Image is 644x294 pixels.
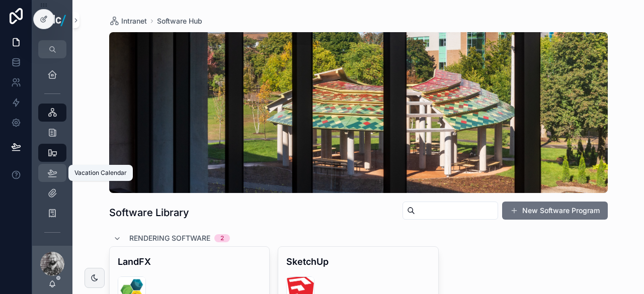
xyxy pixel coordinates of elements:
[32,58,72,246] div: scrollable content
[220,234,224,242] div: 2
[502,202,608,220] button: New Software Program
[109,16,147,26] a: Intranet
[157,16,202,26] a: Software Hub
[129,233,210,243] span: Rendering Software
[286,255,430,268] h4: SketchUp
[109,206,189,220] h1: Software Library
[118,255,262,268] h4: LandFX
[74,169,127,177] div: Vacation Calendar
[121,16,147,26] span: Intranet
